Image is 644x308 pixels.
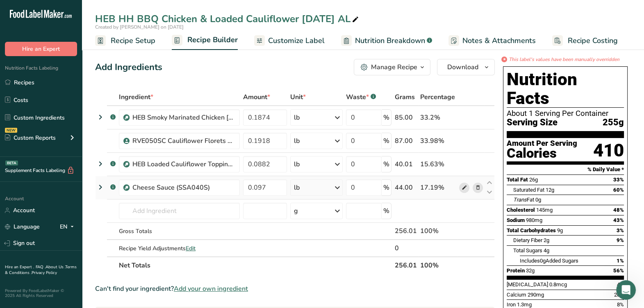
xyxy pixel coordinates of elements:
span: Cholesterol [507,207,535,213]
span: 980mg [526,217,542,223]
span: Serving Size [507,118,558,128]
a: Nutrition Breakdown [341,32,432,50]
div: 33.98% [420,136,456,146]
a: FAQ . [36,264,46,270]
div: Cheese Sauce (SSA040S) [132,183,235,192]
span: 3% [617,227,624,233]
section: % Daily Value * [507,165,624,174]
div: Manage Recipe [371,62,417,72]
div: HEB Smoky Marinated Chicken [DATE] AL [132,113,235,122]
span: Dietary Fiber [513,237,542,243]
span: 26g [529,177,538,183]
div: Custom Reports [5,134,56,142]
span: 255g [603,118,624,128]
div: lb [294,113,300,122]
span: Grams [395,92,415,102]
th: 100% [419,256,457,274]
div: 85.00 [395,113,417,122]
span: Calcium [507,292,526,298]
span: Percentage [420,92,455,102]
span: 2g [544,237,549,243]
a: Hire an Expert . [5,264,34,270]
div: About 1 Serving Per Container [507,109,624,118]
span: 12g [546,187,554,193]
div: 15.63% [420,159,456,169]
span: Total Sugars [513,247,542,254]
button: Manage Recipe [354,59,430,75]
a: Recipe Builder [172,31,238,50]
span: 9% [617,237,624,243]
button: Hire an Expert [5,42,77,56]
span: Recipe Builder [187,34,238,45]
div: lb [294,159,300,169]
span: 60% [613,187,624,193]
div: NEW [5,128,17,133]
a: Language [5,220,40,234]
img: Sub Recipe [123,161,130,168]
span: 0.8mcg [549,281,567,288]
div: 17.19% [420,183,456,192]
span: Saturated Fat [513,187,544,193]
div: Amount Per Serving [507,140,577,147]
span: Sodium [507,217,525,223]
input: Add Ingredient [119,203,240,219]
div: 256.01 [395,226,417,236]
span: 290mg [528,292,544,298]
a: Recipe Costing [552,32,618,50]
a: About Us . [46,264,65,270]
div: BETA [5,161,18,165]
span: Created by [PERSON_NAME] on [DATE] [95,24,184,30]
span: Download [447,62,478,72]
div: 0 [395,243,417,253]
span: 48% [613,207,624,213]
a: Notes & Attachments [448,32,536,50]
div: Recipe Yield Adjustments [119,244,240,253]
div: RVE050SC Cauliflower Florets 1", [PERSON_NAME]'s [DATE] KM [132,136,235,146]
iframe: Intercom live chat [616,280,636,300]
div: HEB HH BBQ Chicken & Loaded Cauliflower [DATE] AL [95,11,360,26]
h1: Nutrition Facts [507,70,624,108]
span: 56% [613,267,624,274]
span: 43% [613,217,624,223]
span: 32g [526,267,535,274]
span: Nutrition Breakdown [355,35,425,46]
div: Add Ingredients [95,61,162,74]
span: Iron [507,301,516,308]
div: lb [294,183,300,192]
button: Download [437,59,495,75]
div: Waste [346,92,376,102]
th: Net Totals [117,256,393,274]
div: Can't find your ingredient? [95,284,495,294]
div: Calories [507,147,577,159]
div: 410 [593,140,624,161]
span: 1% [617,258,624,264]
div: 44.00 [395,183,417,192]
span: 8% [617,301,624,308]
span: 145mg [536,207,553,213]
a: Customize Label [254,32,325,50]
span: 4g [544,247,549,254]
div: 40.01 [395,159,417,169]
div: 100% [420,226,456,236]
i: Trans [513,197,527,203]
div: HEB Loaded Cauliflower Topping [DATE] AL [132,159,235,169]
img: Sub Recipe [123,115,130,121]
a: Terms & Conditions . [5,264,77,276]
span: Amount [243,92,270,102]
span: Recipe Costing [568,35,618,46]
th: 256.01 [393,256,419,274]
img: Sub Recipe [123,185,130,191]
div: EN [60,222,77,232]
span: 9g [557,227,563,233]
span: 0g [535,197,541,203]
div: lb [294,136,300,146]
span: 33% [613,177,624,183]
div: Powered By FoodLabelMaker © 2025 All Rights Reserved [5,288,77,298]
div: 87.00 [395,136,417,146]
span: Ingredient [119,92,153,102]
div: Gross Totals [119,227,240,236]
span: [MEDICAL_DATA] [507,281,548,288]
span: Add your own ingredient [174,284,248,294]
span: Notes & Attachments [462,35,536,46]
span: Total Carbohydrates [507,227,556,233]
